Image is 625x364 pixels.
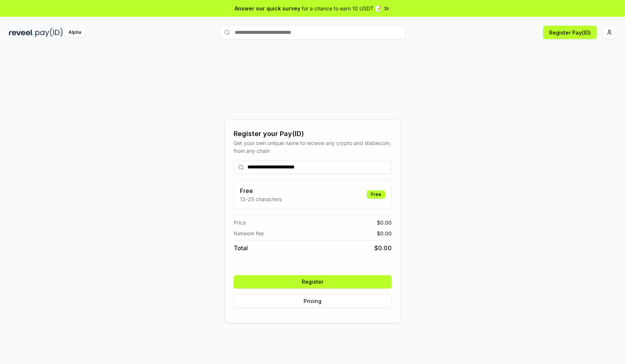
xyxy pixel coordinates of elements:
span: $ 0.00 [374,244,392,252]
button: Register Pay(ID) [543,26,597,39]
img: pay_id [35,28,63,37]
span: Total [234,244,248,252]
button: Register [234,275,392,289]
span: Price [234,219,246,226]
p: 13-25 characters [240,195,282,203]
span: $ 0.00 [377,229,392,237]
div: Get your own unique name to receive any crypto and stablecoin, from any chain [234,139,392,155]
h3: Free [240,186,282,195]
span: Network fee [234,229,264,237]
div: Register your Pay(ID) [234,129,392,139]
div: Free [367,190,385,199]
button: Pricing [234,294,392,308]
span: for a chance to earn 10 USDT 📝 [302,4,381,12]
div: Alpha [64,28,85,37]
img: reveel_dark [9,28,34,37]
span: Answer our quick survey [235,4,300,12]
span: $ 0.00 [377,219,392,226]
